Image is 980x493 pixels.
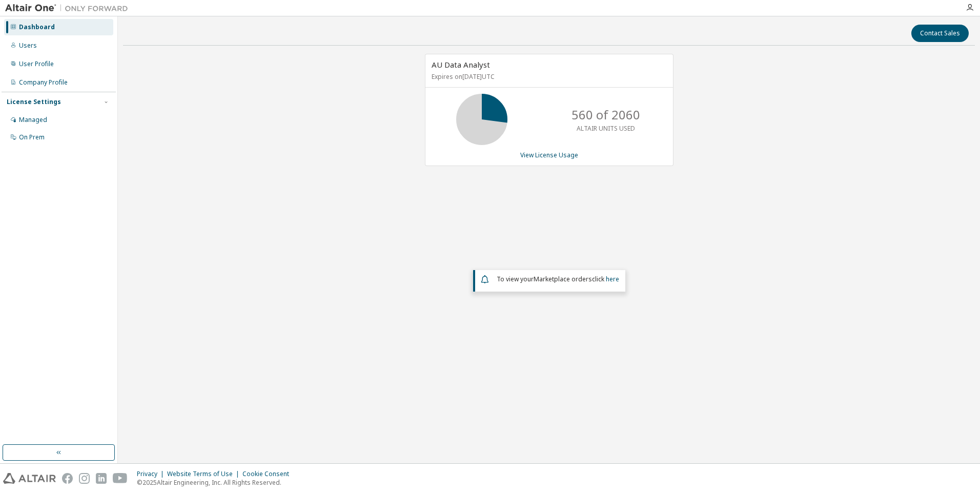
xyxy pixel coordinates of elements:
[520,151,578,159] a: View License Usage
[137,478,295,487] p: © 2025 Altair Engineering, Inc. All Rights Reserved.
[7,98,61,106] div: License Settings
[911,25,969,42] button: Contact Sales
[19,78,68,87] div: Company Profile
[137,470,167,478] div: Privacy
[606,275,619,283] a: here
[577,124,635,133] p: ALTAIR UNITS USED
[19,133,45,141] div: On Prem
[96,473,107,484] img: linkedin.svg
[242,470,295,478] div: Cookie Consent
[167,470,242,478] div: Website Terms of Use
[79,473,90,484] img: instagram.svg
[113,473,128,484] img: youtube.svg
[497,275,619,283] span: To view your click
[19,60,54,68] div: User Profile
[5,3,133,13] img: Altair One
[571,106,640,124] p: 560 of 2060
[19,42,37,50] div: Users
[19,116,47,124] div: Managed
[534,275,592,283] em: Marketplace orders
[432,72,664,81] p: Expires on [DATE] UTC
[62,473,73,484] img: facebook.svg
[3,473,56,484] img: altair_logo.svg
[432,59,490,70] span: AU Data Analyst
[19,23,55,31] div: Dashboard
